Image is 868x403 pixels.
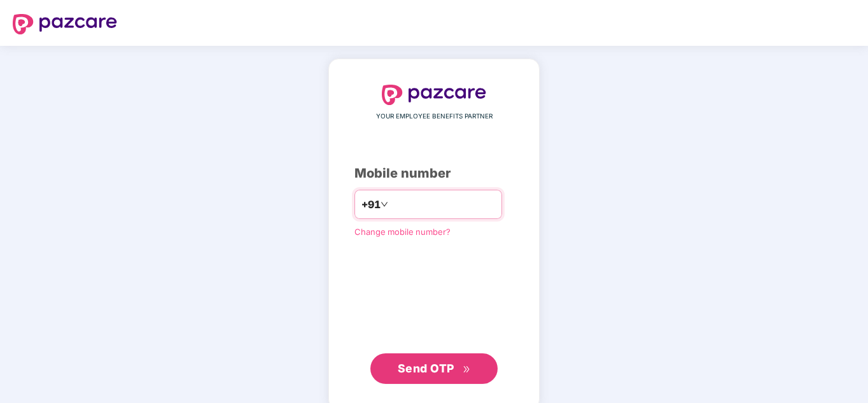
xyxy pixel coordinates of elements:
span: double-right [463,365,471,374]
img: logo [13,14,117,34]
span: down [381,201,388,208]
div: Mobile number [354,164,514,183]
a: Change mobile number? [354,227,451,237]
span: Send OTP [398,362,454,375]
img: logo [382,85,486,105]
span: YOUR EMPLOYEE BENEFITS PARTNER [376,111,493,122]
button: Send OTPdouble-right [370,353,498,384]
span: +91 [361,197,381,213]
